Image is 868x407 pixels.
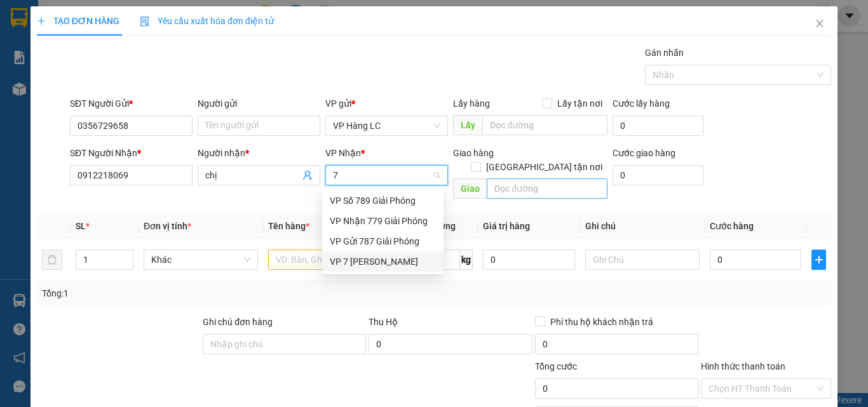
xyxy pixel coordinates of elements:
[268,221,309,231] span: Tên hàng
[322,251,444,272] div: VP 7 Phạm Văn Đồng
[487,178,607,199] input: Dọc đường
[369,317,398,327] span: Thu Hộ
[535,361,577,371] span: Tổng cước
[140,16,274,26] span: Yêu cầu xuất hóa đơn điện tử
[483,250,574,270] input: 0
[330,214,436,228] div: VP Nhận 779 Giải Phóng
[482,115,607,135] input: Dọc đường
[811,250,826,270] button: plus
[151,250,250,269] span: Khác
[613,116,703,136] input: Cước lấy hàng
[70,146,193,160] div: SĐT Người Nhận
[333,116,440,135] span: VP Hàng LC
[42,286,336,300] div: Tổng: 1
[453,98,490,109] span: Lấy hàng
[710,221,754,231] span: Cước hàng
[645,48,684,58] label: Gán nhãn
[144,221,191,231] span: Đơn vị tính
[203,334,366,354] input: Ghi chú đơn hàng
[460,250,473,270] span: kg
[585,250,700,270] input: Ghi Chú
[140,17,150,27] img: icon
[481,160,607,174] span: [GEOGRAPHIC_DATA] tận nơi
[198,146,320,160] div: Người nhận
[322,211,444,231] div: VP Nhận 779 Giải Phóng
[322,231,444,251] div: VP Gửi 787 Giải Phóng
[268,250,383,270] input: VD: Bàn, Ghế
[802,6,837,42] button: Close
[552,97,607,110] span: Lấy tận nơi
[330,255,436,269] div: VP 7 [PERSON_NAME]
[325,97,448,110] div: VP gửi
[453,178,487,199] span: Giao
[453,115,482,135] span: Lấy
[37,16,119,26] span: TẠO ĐƠN HÀNG
[613,98,670,109] label: Cước lấy hàng
[302,170,313,180] span: user-add
[42,250,62,270] button: delete
[613,165,703,185] input: Cước giao hàng
[70,97,193,110] div: SĐT Người Gửi
[545,315,658,329] span: Phí thu hộ khách nhận trả
[453,148,494,158] span: Giao hàng
[325,148,361,158] span: VP Nhận
[37,17,46,25] span: plus
[198,97,320,110] div: Người gửi
[580,214,705,239] th: Ghi chú
[203,317,273,327] label: Ghi chú đơn hàng
[322,190,444,211] div: VP Số 789 Giải Phóng
[812,255,825,265] span: plus
[701,361,785,371] label: Hình thức thanh toán
[815,18,825,29] span: close
[613,148,675,158] label: Cước giao hàng
[483,221,530,231] span: Giá trị hàng
[330,234,436,248] div: VP Gửi 787 Giải Phóng
[76,221,86,231] span: SL
[330,194,436,208] div: VP Số 789 Giải Phóng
